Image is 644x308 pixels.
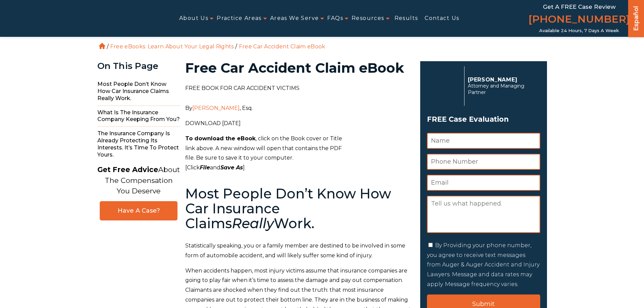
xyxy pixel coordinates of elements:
[185,134,412,173] p: , click on the Book cover or Title link above. A new window will open that contains the PDF file....
[200,164,210,171] em: File
[220,164,243,171] em: Save As
[185,84,412,93] p: FREE BOOK FOR CAR ACCIDENT VICTIMS
[237,43,327,50] li: Free Car Accident Claim eBook
[4,10,110,27] img: Auger & Auger Accident and Injury Lawyers Logo
[427,242,540,287] label: By Providing your phone number, you agree to receive text messages from Auger & Auger Accident an...
[427,133,540,149] input: Name
[192,105,240,111] a: [PERSON_NAME]
[179,11,208,26] a: About Us
[347,84,412,170] img: 9 Things
[539,28,619,33] span: Available 24 Hours, 7 Days a Week
[425,11,459,26] a: Contact Us
[327,11,343,26] a: FAQs
[468,83,536,96] span: Attorney and Managing Partner
[100,201,177,220] a: Have A Case?
[97,127,180,162] span: The Insurance Company Is Already Protecting Its Interests. It’s Time to Protect Yours.
[468,76,536,83] p: [PERSON_NAME]
[185,119,412,128] p: DOWNLOAD [DATE]
[110,43,234,50] a: Free eBooks: Learn About Your Legal Rights
[270,11,319,26] a: Areas We Serve
[427,113,540,126] h3: FREE Case Evaluation
[97,61,180,71] div: On This Page
[427,69,461,103] img: Herbert Auger
[528,12,630,28] a: [PHONE_NUMBER]
[185,135,256,142] strong: To download the eBook
[217,11,262,26] a: Practice Areas
[427,175,540,191] input: Email
[107,207,170,215] span: Have A Case?
[185,103,412,113] p: By , Esq.
[97,77,180,105] span: Most People Don’t Know How Car Insurance Claims Really Work.
[185,241,412,261] p: Statistically speaking, you or a family member are destined to be involved in some form of automo...
[97,165,158,174] strong: Get Free Advice
[395,11,418,26] a: Results
[427,154,540,170] input: Phone Number
[352,11,384,26] a: Resources
[97,164,180,196] p: About The Compensation You Deserve
[185,186,412,231] h2: Most People Don’t Know How Car Insurance Claims Work.
[232,215,274,232] em: Really
[97,106,180,127] span: What Is the Insurance Company Keeping From You?
[543,3,616,10] span: Get a FREE Case Review
[99,43,105,49] a: Home
[185,61,412,75] h1: Free Car Accident Claim eBook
